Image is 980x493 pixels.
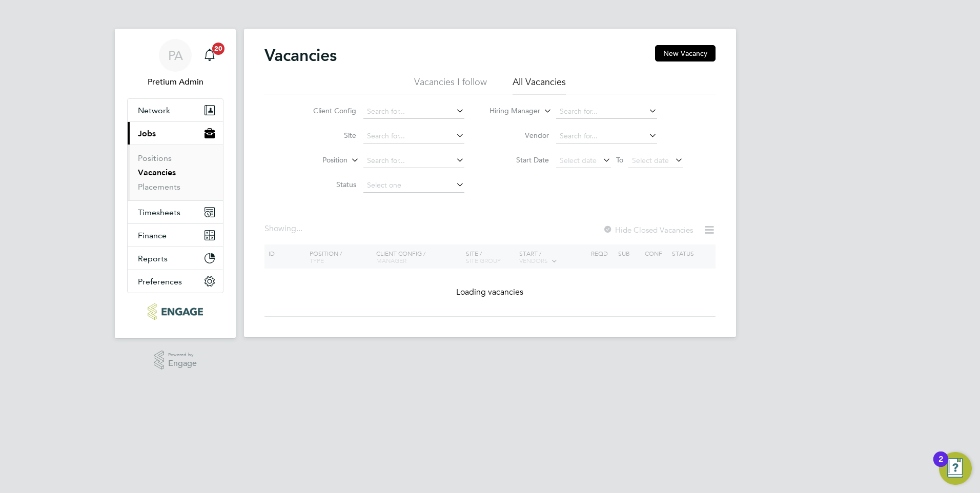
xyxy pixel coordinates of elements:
button: Network [128,99,223,121]
div: Jobs [128,145,223,200]
li: Vacancies I follow [414,76,487,94]
button: Open Resource Center, 2 new notifications [939,452,972,485]
input: Search for... [363,129,464,143]
label: Vendor [490,131,549,140]
input: Select one [363,178,464,193]
button: New Vacancy [655,45,716,61]
span: Pretium Admin [127,76,223,88]
a: Powered byEngage [154,351,197,370]
input: Search for... [363,154,464,168]
label: Client Config [297,106,356,115]
label: Site [297,131,356,140]
label: Start Date [490,155,549,165]
a: Go to home page [127,303,223,320]
span: Reports [138,254,168,263]
label: Hiring Manager [481,106,540,116]
input: Search for... [556,129,657,143]
span: Network [138,106,170,115]
span: Finance [138,231,167,240]
label: Status [297,180,356,189]
span: Preferences [138,277,182,286]
span: PA [168,49,183,62]
input: Search for... [556,105,657,119]
input: Search for... [363,105,464,119]
button: Jobs [128,122,223,145]
a: 20 [199,39,220,72]
span: ... [296,223,302,234]
a: PAPretium Admin [127,39,223,88]
div: Showing [264,223,304,234]
span: Select date [632,156,669,165]
span: Engage [168,359,197,368]
button: Timesheets [128,201,223,223]
span: Timesheets [138,208,180,217]
button: Finance [128,224,223,246]
nav: Main navigation [115,29,236,338]
span: To [613,153,626,167]
h2: Vacancies [264,45,337,66]
span: Jobs [138,129,156,138]
a: Placements [138,182,180,192]
img: ncclondon-logo-retina.png [148,303,202,320]
li: All Vacancies [513,76,566,94]
a: Positions [138,153,172,163]
a: Vacancies [138,168,176,177]
label: Position [289,155,348,166]
span: 20 [212,43,224,55]
label: Hide Closed Vacancies [603,225,693,235]
button: Reports [128,247,223,270]
div: 2 [938,459,943,473]
span: Select date [560,156,597,165]
span: Powered by [168,351,197,359]
button: Preferences [128,270,223,293]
